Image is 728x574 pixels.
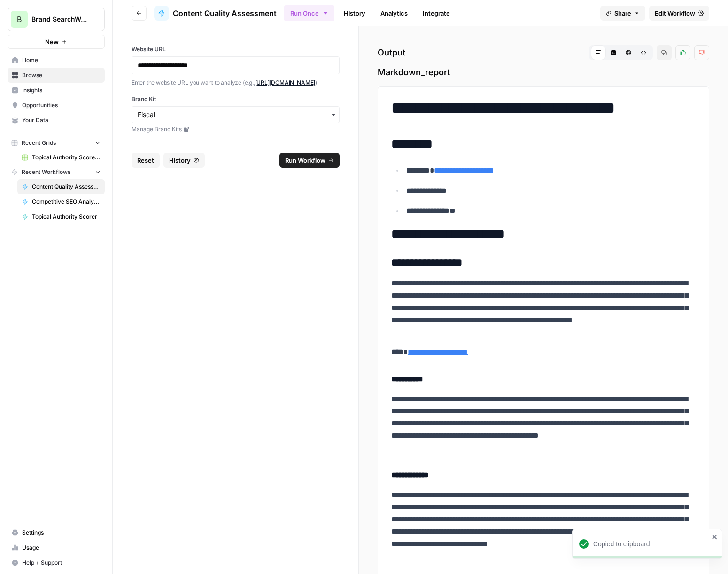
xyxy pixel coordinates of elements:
span: Share [614,8,631,18]
span: Usage [22,543,101,552]
a: Content Quality Assessment [154,6,277,21]
button: Workspace: Brand SearchWorks [8,8,105,31]
span: Edit Workflow [655,8,695,18]
a: Insights [8,83,105,98]
a: Usage [8,540,105,555]
a: Topical Authority Scorer [17,209,105,224]
span: Home [22,56,101,64]
span: Your Data [22,116,101,125]
span: Markdown_report [378,66,709,79]
button: Run Workflow [279,153,340,168]
a: Content Quality Assessment [17,179,105,194]
span: Run Workflow [285,156,325,165]
span: History [169,156,191,165]
span: Recent Workflows [22,168,70,176]
h2: Output [378,45,709,60]
button: Recent Workflows [8,165,105,179]
span: New [45,37,59,47]
span: Content Quality Assessment [173,8,277,19]
label: Brand Kit [132,95,340,103]
span: Insights [22,86,101,94]
a: Home [8,53,105,68]
input: Fiscal [138,110,333,119]
button: Recent Grids [8,136,105,150]
span: Settings [22,528,101,537]
a: [URL][DOMAIN_NAME] [255,79,316,86]
div: Copied to clipboard [593,539,709,549]
span: Topical Authority Score & Action Plan [32,153,101,162]
button: Share [600,6,645,21]
a: Competitive SEO Analysis - Content Gaps [17,194,105,209]
span: Brand SearchWorks [31,15,88,24]
span: Topical Authority Scorer [32,212,101,221]
span: B [17,14,22,25]
p: Enter the website URL you want to analyze (e.g., ) [132,78,340,87]
a: History [338,6,371,21]
button: Run Once [284,5,334,21]
span: Reset [137,156,154,165]
span: Content Quality Assessment [32,182,101,191]
button: Reset [132,153,160,168]
button: close [712,533,718,541]
a: Browse [8,68,105,83]
button: Help + Support [8,555,105,570]
a: Edit Workflow [649,6,709,21]
span: Help + Support [22,558,101,567]
a: Your Data [8,113,105,128]
button: History [163,153,205,168]
a: Opportunities [8,98,105,113]
a: Analytics [375,6,413,21]
label: Website URL [132,45,340,54]
span: Opportunities [22,101,101,110]
button: New [8,35,105,49]
a: Manage Brand Kits [132,125,340,134]
a: Integrate [417,6,456,21]
span: Browse [22,71,101,79]
a: Settings [8,525,105,540]
a: Topical Authority Score & Action Plan [17,150,105,165]
span: Competitive SEO Analysis - Content Gaps [32,197,101,206]
span: Recent Grids [22,139,56,147]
